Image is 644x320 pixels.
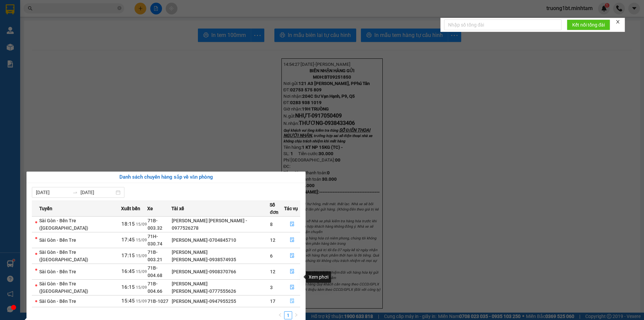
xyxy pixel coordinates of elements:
span: Sài Gòn - Bến Tre ([GEOGRAPHIC_DATA]) [39,218,88,231]
span: 12 [270,269,275,274]
span: Sài Gòn - Bến Tre [39,269,76,274]
span: 17:45 [121,237,135,243]
span: right [294,313,298,317]
span: file-done [290,269,294,274]
span: 18:15 [121,221,135,227]
div: Xem phơi [306,271,331,283]
li: Next Page [292,311,300,319]
button: file-done [284,266,300,277]
span: Sài Gòn - Bến Tre ([GEOGRAPHIC_DATA]) [39,281,88,294]
span: left [278,313,282,317]
span: 3 [270,285,273,290]
span: 71B-1027 [148,299,168,304]
span: 15/09 [136,285,147,290]
span: file-done [290,222,294,227]
span: Tài xế [171,205,184,212]
input: Nhập số tổng đài [444,19,561,30]
span: Gửi: [6,6,16,13]
span: 6 [270,253,273,259]
span: file-done [290,237,294,243]
span: 12 [270,237,275,243]
span: 15/09 [136,254,147,258]
span: file-done [290,253,294,259]
span: 16:15 [121,284,135,290]
div: [PERSON_NAME] [PERSON_NAME] - 0977526278 [172,217,269,232]
span: Sài Gòn - Bến Tre [39,237,76,243]
div: THƯƠNG [56,21,110,29]
input: Đến ngày [80,189,114,196]
span: Số đơn [270,201,284,216]
span: 16:45 [121,268,135,274]
span: 17 [270,299,275,304]
button: file-done [284,282,300,293]
span: Kết nối tổng đài [572,21,605,29]
span: 15/09 [136,269,147,274]
span: 71B-003.21 [148,249,162,262]
span: 71B-004.68 [148,265,162,278]
input: Từ ngày [36,189,70,196]
span: Sài Gòn - Bến Tre ([GEOGRAPHIC_DATA]) [39,249,88,262]
span: Tác vụ [284,205,298,212]
button: file-done [284,219,300,230]
li: 1 [284,311,292,319]
span: 17:15 [121,253,135,259]
div: [PERSON_NAME]-0908370766 [172,268,269,275]
span: 71H-030.74 [148,234,162,246]
div: [PERSON_NAME] [56,6,110,21]
button: file-done [284,250,300,261]
div: [PERSON_NAME] [PERSON_NAME]-0938574935 [172,248,269,263]
span: 71B-004.66 [148,281,162,294]
div: 30.000 [5,42,52,65]
button: file-done [284,296,300,307]
span: Tuyến [39,205,52,212]
span: Xe [147,205,153,212]
span: 71B-003.32 [148,218,162,231]
button: file-done [284,235,300,245]
div: NHỰT [6,14,51,22]
span: Nhận: [56,6,72,13]
div: Bến Tre [6,6,51,14]
span: file-done [290,299,294,304]
div: [PERSON_NAME] [PERSON_NAME]-0777555626 [172,280,269,295]
span: Sài Gòn - Bến Tre [39,299,76,304]
button: Kết nối tổng đài [567,19,610,30]
span: 15/09 [136,299,147,304]
span: 15:45 [121,298,135,304]
span: swap-right [72,190,78,195]
span: 8 [270,222,273,227]
li: Previous Page [276,311,284,319]
button: left [276,311,284,319]
button: right [292,311,300,319]
a: 1 [284,312,292,319]
span: to [72,190,78,195]
span: close [615,19,620,24]
span: 15/09 [136,222,147,227]
span: file-done [290,285,294,290]
div: [PERSON_NAME]-0947955255 [172,298,269,305]
span: Đã [PERSON_NAME] : [5,42,52,57]
div: [PERSON_NAME]-0704845710 [172,236,269,244]
div: Danh sách chuyến hàng sắp về văn phòng [32,173,300,181]
span: 15/09 [136,238,147,242]
span: Xuất bến [121,205,140,212]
